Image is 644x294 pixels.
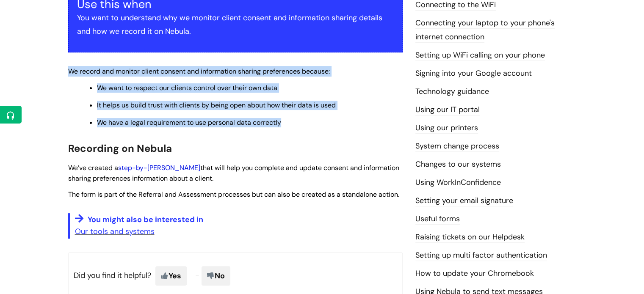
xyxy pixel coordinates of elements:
span: You might also be interested in [88,214,203,225]
a: Connecting your laptop to your phone's internet connection [415,18,555,42]
span: Yes [155,266,187,286]
a: How to update your Chromebook [415,268,534,279]
span: It helps us build trust with clients by being open about how their data is used [97,101,336,110]
span: No [202,266,230,286]
a: step-by-[PERSON_NAME] [118,163,200,172]
span: We want to respect our clients control over their own data [97,83,277,92]
span: We’ve created a that will help you complete and update consent and information sharing preference... [68,163,399,183]
a: Setting up multi factor authentication [415,250,547,261]
a: Setting your email signature [415,195,513,206]
a: Signing into your Google account [415,68,532,79]
a: Using WorkInConfidence [415,177,501,188]
span: The form is part of the Referral and Assessment processes but can also be created as a standalone... [68,190,399,199]
a: Changes to our systems [415,159,501,170]
a: Our tools and systems [75,226,155,236]
a: System change process [415,141,499,152]
a: Setting up WiFi calling on your phone [415,50,545,61]
p: You want to understand why we monitor client consent and information sharing details and how we r... [77,11,394,38]
span: We record and monitor client consent and information sharing preferences because: [68,67,330,76]
span: We have a legal requirement to use personal data correctly [97,118,281,127]
a: Technology guidance [415,86,489,97]
a: Using our IT portal [415,104,480,115]
a: Raising tickets on our Helpdesk [415,232,525,243]
a: Useful forms [415,214,460,225]
a: Using our printers [415,123,478,134]
span: Recording on Nebula [68,142,172,155]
